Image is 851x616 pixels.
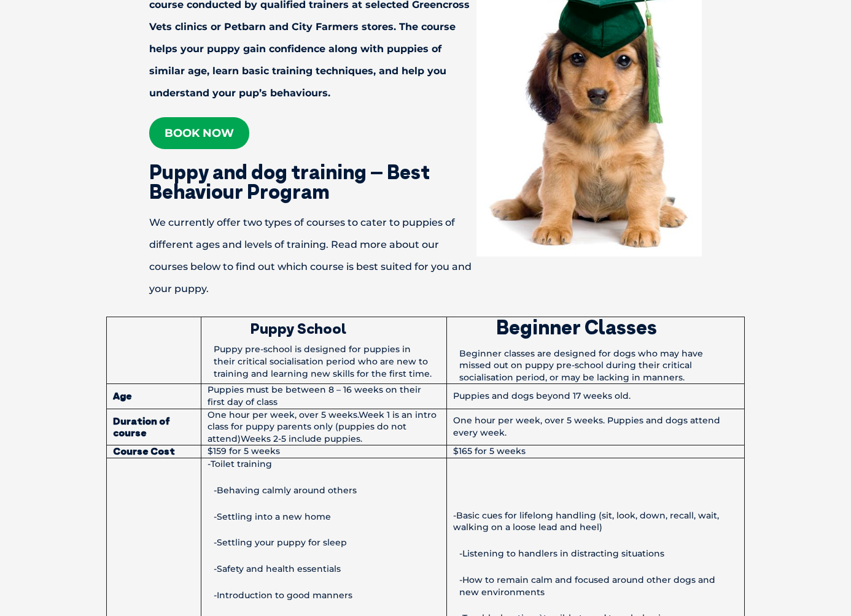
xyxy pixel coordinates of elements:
[208,537,440,549] p: -Settling your puppy for sleep
[453,574,738,598] p: -How to remain calm and focused around other dogs and new environments
[453,317,738,337] h2: Beginner Classes
[453,348,738,384] p: Beginner classes are designed for dogs who may have missed out on puppy pre-school during their c...
[208,590,440,602] p: -Introduction to good manners
[446,445,744,458] td: $165 for 5 weeks
[827,56,839,68] button: Search
[208,344,440,380] p: Puppy pre-school is designed for puppies in their critical socialisation period who are new to tr...
[106,212,745,300] p: We currently offer two types of courses to cater to puppies of different ages and levels of train...
[446,409,744,445] td: One hour per week, over 5 weeks. Puppies and dogs attend every week.
[208,485,440,497] p: -Behaving calmly around others
[106,162,745,201] h2: Puppy and dog training – Best Behaviour Program
[113,445,195,457] strong: Course Cost
[201,384,446,409] td: Puppies must be between 8 – 16 weeks on their first day of class
[446,384,744,409] td: Puppies and dogs beyond 17 weeks old.
[208,563,440,576] p: -Safety and health essentials
[201,409,446,445] td: One hour per week, over 5 weeks.Week 1 is an intro class for puppy parents only (puppies do not a...
[113,415,195,439] strong: Duration of course
[453,548,738,560] p: -Listening to handlers in distracting situations
[149,117,249,149] a: Book now
[208,321,440,336] h3: Puppy School
[113,390,195,402] strong: Age
[201,445,446,458] td: $159 for 5 weeks
[208,511,440,523] p: -Settling into a new home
